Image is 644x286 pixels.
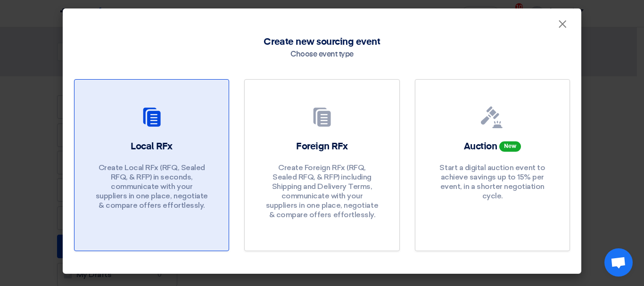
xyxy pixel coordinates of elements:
[244,79,399,251] a: Foreign RFx Create Foreign RFx (RFQ, Sealed RFQ, & RFP) including Shipping and Delivery Terms, co...
[74,79,229,251] a: Local RFx Create Local RFx (RFQ, Sealed RFQ, & RFP) in seconds, communicate with your suppliers i...
[415,79,570,251] a: Auction New Start a digital auction event to achieve savings up to 15% per event, in a shorter ne...
[499,141,521,152] span: New
[436,163,549,201] p: Start a digital auction event to achieve savings up to 15% per event, in a shorter negotiation cy...
[290,49,354,60] div: Choose event type
[296,140,348,153] h2: Foreign RFx
[131,140,173,153] h2: Local RFx
[604,248,633,277] div: Open chat
[558,17,567,36] span: ×
[550,15,575,34] button: Close
[265,163,379,220] p: Create Foreign RFx (RFQ, Sealed RFQ, & RFP) including Shipping and Delivery Terms, communicate wi...
[264,35,380,49] span: Create new sourcing event
[95,163,208,210] p: Create Local RFx (RFQ, Sealed RFQ, & RFP) in seconds, communicate with your suppliers in one plac...
[464,142,497,151] span: Auction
